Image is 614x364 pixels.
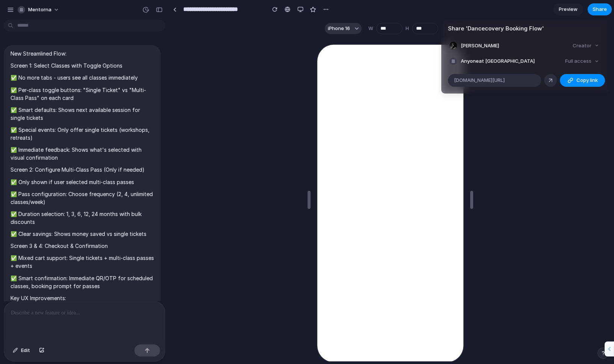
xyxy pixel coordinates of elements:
span: [PERSON_NAME] [461,42,499,50]
button: Copy link [560,74,605,87]
span: Copy link [576,77,598,84]
span: [DOMAIN_NAME][URL] [454,77,505,84]
div: [DOMAIN_NAME][URL] [448,74,541,87]
span: Anyone at [GEOGRAPHIC_DATA] [461,57,535,65]
h4: Share ' Dancecovery Booking Flow ' [448,24,603,33]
